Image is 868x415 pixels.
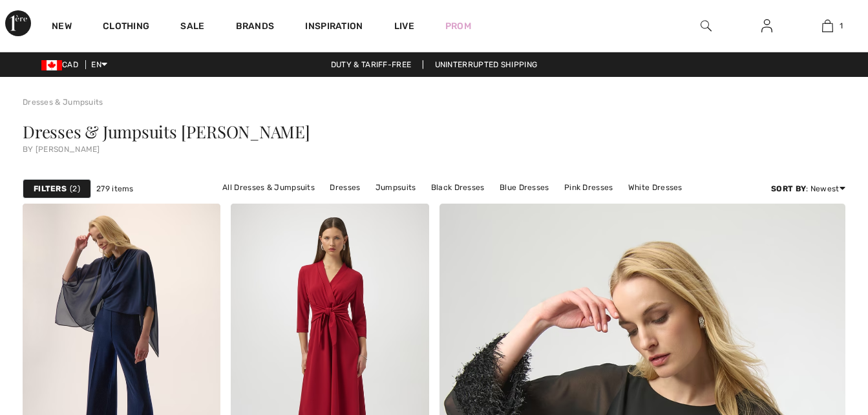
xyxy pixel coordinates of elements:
[798,18,857,34] a: 1
[236,21,275,34] a: Brands
[23,145,845,153] div: by [PERSON_NAME]
[305,21,363,34] span: Inspiration
[771,183,845,195] div: : Newest
[341,196,451,213] a: [PERSON_NAME] Dresses
[840,20,843,32] span: 1
[761,18,772,34] img: My Info
[425,179,491,196] a: Black Dresses
[70,183,80,195] span: 2
[822,18,833,34] img: My Bag
[5,10,31,36] img: 1ère Avenue
[91,60,107,69] span: EN
[103,21,149,34] a: Clothing
[493,179,556,196] a: Blue Dresses
[369,179,423,196] a: Jumpsuits
[751,18,783,34] a: Sign In
[701,18,712,34] img: search the website
[216,179,321,196] a: All Dresses & Jumpsuits
[622,179,689,196] a: White Dresses
[96,183,134,195] span: 279 items
[23,120,310,143] span: Dresses & Jumpsuits [PERSON_NAME]
[34,183,67,195] strong: Filters
[445,19,471,33] a: Prom
[771,184,806,193] strong: Sort By
[394,19,414,33] a: Live
[52,21,72,34] a: New
[180,21,204,34] a: Sale
[41,60,83,69] span: CAD
[23,98,103,107] a: Dresses & Jumpsuits
[786,318,855,350] iframe: Opens a widget where you can chat to one of our agents
[454,196,564,213] a: [PERSON_NAME] Dresses
[558,179,620,196] a: Pink Dresses
[323,179,366,196] a: Dresses
[41,60,62,70] img: Canadian Dollar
